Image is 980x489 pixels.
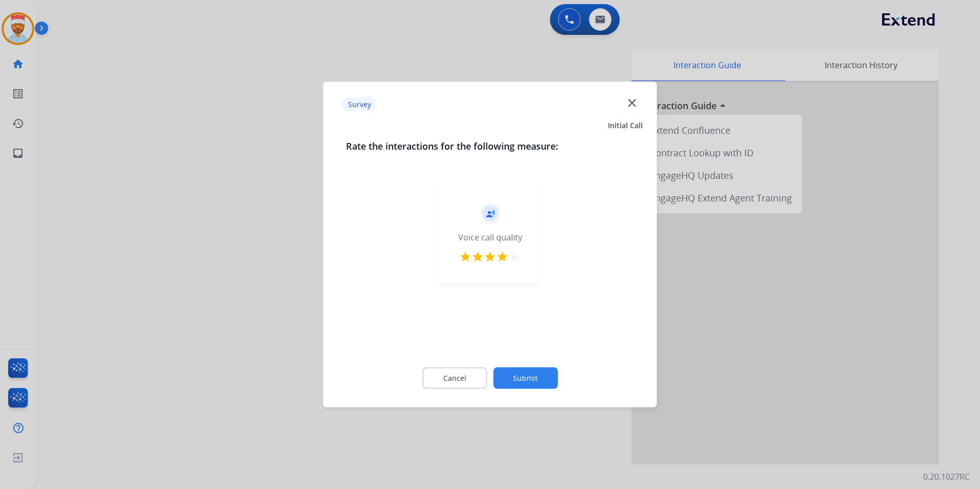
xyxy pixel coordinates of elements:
mat-icon: star [508,251,521,263]
mat-icon: star [484,251,496,263]
mat-icon: star [459,251,472,263]
span: Initial Call [608,120,643,131]
p: 0.20.1027RC [923,471,970,483]
p: Survey [342,97,377,111]
mat-icon: record_voice_over [485,209,495,218]
div: Voice call quality [458,231,522,243]
h3: Rate the interactions for the following measure: [346,139,635,153]
mat-icon: star [472,251,484,263]
button: Submit [493,368,558,389]
mat-icon: close [625,96,639,109]
button: Cancel [422,368,487,389]
mat-icon: star [496,251,508,263]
